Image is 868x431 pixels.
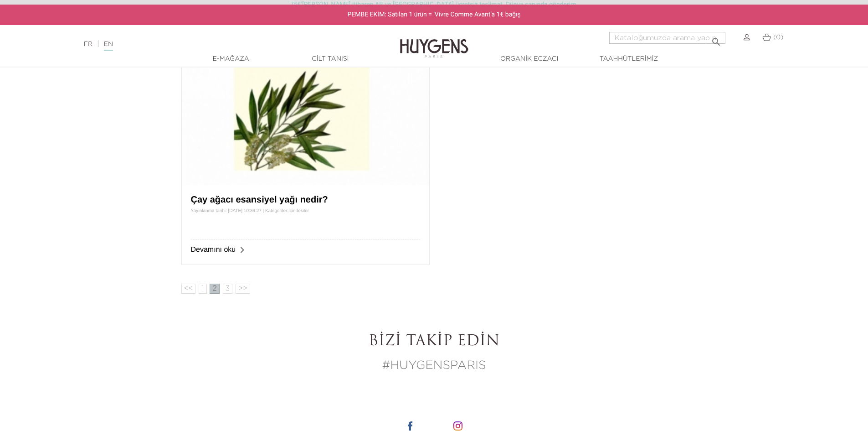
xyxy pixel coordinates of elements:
a: Taahhütlerimiz [583,54,674,64]
input: Aramak [609,32,725,44]
a: FR [84,41,92,47]
button:  [708,29,724,42]
font: EN [104,41,113,47]
font: 75€'[PERSON_NAME] itibaren AB ve [GEOGRAPHIC_DATA] ücretsiz teslimat. Dünya çapında gönderim. [290,1,578,8]
a: 1 [199,284,206,294]
font: >> [238,285,247,292]
font: E-Mağaza [212,56,249,62]
font: Yayınlanma tarihi: [DATE] 10:36:27 | Kategoriler: [191,208,289,213]
a: Organik Eczacı [484,54,575,64]
a: E-Mağaza [185,54,277,64]
a: Devamını oku [191,246,236,254]
a: Cilt Tanısı [285,54,376,64]
font: Organik Eczacı [500,56,558,62]
img: instagram ikonu [453,421,462,431]
a: 3 [223,284,233,294]
img: facebook simgesi [406,421,415,431]
a: EN [104,41,113,51]
font: 2 [212,285,216,292]
font: #HUYGENSPARIS [382,360,486,372]
font: 3 [226,285,230,292]
font: | [97,41,99,48]
font: (0) [773,34,783,41]
a: İçindekiler [288,208,309,213]
a: Çay ağacı esansiyel yağı nedir? [191,195,328,205]
font: PEMBE EKİM: Satılan 1 ürün = 'Vivre Comme Avant'a 1€ bağış [347,11,520,18]
a: >> [236,284,250,294]
img: Huygens [400,24,468,59]
a: << [181,284,196,294]
font: << [184,285,193,292]
font: Taahhütlerimiz [600,56,658,62]
font: Cilt Tanısı [312,56,349,62]
font: Bizi takip edin [368,334,499,349]
img: Çay ağacı esansiyel yağı nedir? [182,8,429,185]
font: 1 [201,285,204,292]
font:  [711,36,722,47]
